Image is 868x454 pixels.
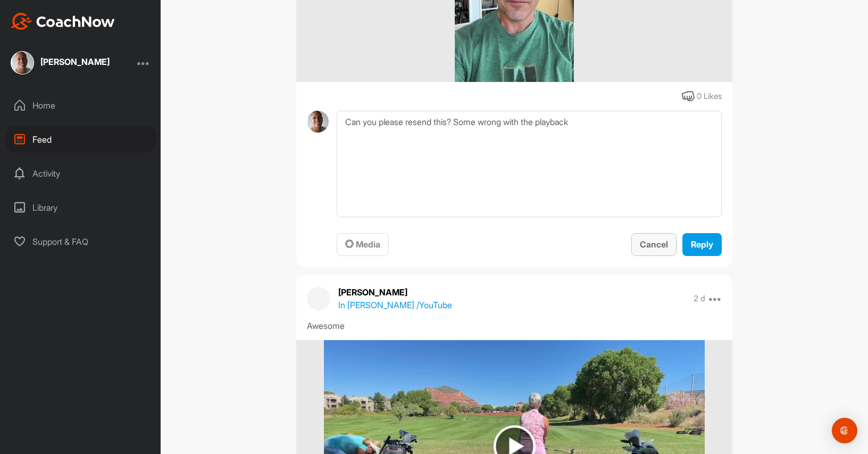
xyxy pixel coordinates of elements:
textarea: Can you please resend this? Some wrong with the playback [337,111,722,217]
div: Activity [6,160,156,187]
div: Feed [6,126,156,153]
button: Cancel [631,233,677,256]
p: 2 d [694,293,705,304]
div: Awesome [307,319,722,332]
p: In [PERSON_NAME] / YouTube [338,299,452,311]
img: square_f6d4b53187cfa00ec552c61a20131d82.jpg [11,51,34,75]
span: Media [345,239,380,250]
div: 0 Likes [697,90,722,103]
button: Reply [682,233,722,256]
button: Media [337,233,389,256]
div: Library [6,194,156,221]
span: Cancel [640,239,668,250]
div: Open Intercom Messenger [832,418,857,443]
img: CoachNow [11,13,115,30]
div: [PERSON_NAME] [40,57,110,66]
p: [PERSON_NAME] [338,286,452,299]
div: Support & FAQ [6,228,156,255]
img: avatar [307,111,329,133]
div: Home [6,92,156,119]
span: Reply [691,239,713,250]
